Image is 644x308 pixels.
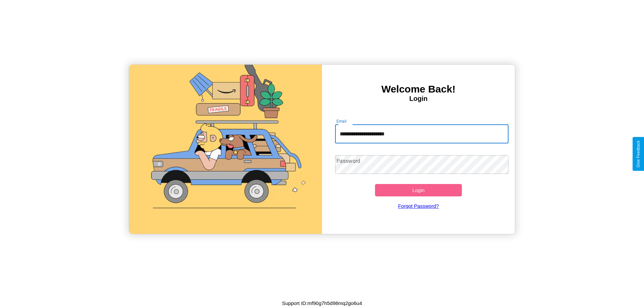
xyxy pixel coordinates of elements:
button: Login [375,184,462,196]
label: Email [336,118,347,124]
h3: Welcome Back! [322,83,515,95]
a: Forgot Password? [332,196,505,215]
h4: Login [322,95,515,103]
p: Support ID: mf90g7h5d98mq2go6u4 [282,299,362,308]
img: gif [129,65,322,234]
div: Give Feedback [636,140,641,168]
